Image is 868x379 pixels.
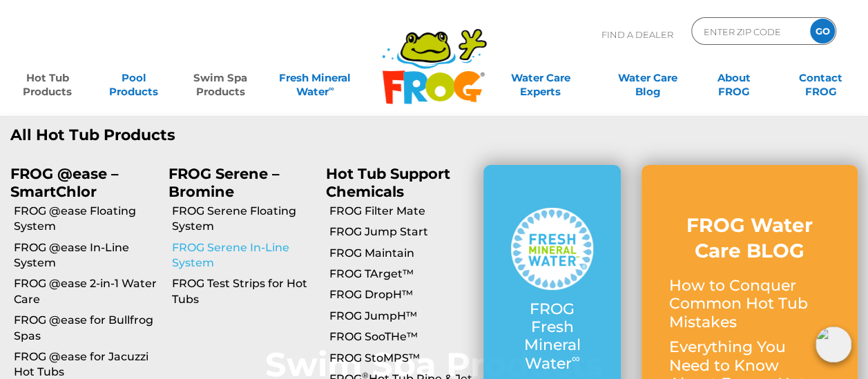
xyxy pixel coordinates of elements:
a: FROG TArget™ [329,266,473,282]
a: Water CareExperts [485,64,595,92]
a: AboutFROG [700,64,767,92]
a: Water CareBlog [614,64,681,92]
a: Fresh MineralWater∞ [273,64,358,92]
a: ContactFROG [787,64,854,92]
p: FROG Fresh Mineral Water [511,300,592,373]
p: How to Conquer Common Hot Tub Mistakes [669,277,830,331]
p: FROG Serene – Bromine [168,165,305,200]
p: Find A Dealer [601,17,673,52]
input: GO [810,19,835,43]
a: FROG @ease 2-in-1 Water Care [14,276,157,307]
a: FROG Jump Start [329,224,473,240]
a: Hot TubProducts [14,64,81,92]
a: FROG JumpH™ [329,309,473,324]
a: FROG Test Strips for Hot Tubs [171,276,315,307]
a: All Hot Tub Products [10,126,423,144]
a: FROG StoMPS™ [329,351,473,366]
input: Zip Code Form [702,21,795,41]
a: FROG @ease In-Line System [14,240,157,271]
p: FROG @ease – SmartChlor [10,165,147,200]
a: PoolProducts [100,64,167,92]
img: openIcon [816,327,851,362]
a: FROG Filter Mate [329,204,473,219]
a: FROG Serene Floating System [171,204,315,235]
a: FROG DropH™ [329,287,473,302]
sup: ∞ [329,84,334,93]
a: Swim SpaProducts [186,64,253,92]
h3: FROG Water Care BLOG [669,213,830,263]
a: Hot Tub Support Chemicals [326,165,450,200]
a: FROG Maintain [329,246,473,261]
a: FROG @ease for Bullfrog Spas [14,313,157,344]
a: FROG Serene In-Line System [171,240,315,271]
a: FROG @ease Floating System [14,204,157,235]
a: FROG SooTHe™ [329,329,473,344]
sup: ∞ [572,351,580,365]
